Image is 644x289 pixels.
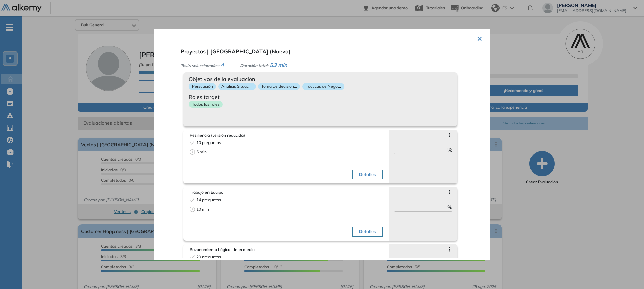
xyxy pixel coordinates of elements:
div: Widget de chat [610,257,644,289]
button: × [477,32,482,45]
span: Trabajo en Equipo [190,189,383,195]
span: check [190,254,195,260]
span: 14 preguntas [196,197,221,203]
p: Tácticas de Nego... [302,83,344,90]
p: Toma de decision... [258,83,300,90]
span: check [190,140,195,145]
span: Proyectos | [GEOGRAPHIC_DATA] (Nueva) [181,48,291,55]
span: Tests seleccionados: [181,63,219,68]
span: Duración total: [240,63,268,68]
p: Análisis Situaci... [218,83,256,90]
span: clock-circle [190,207,195,212]
p: Todos los roles [189,101,223,108]
span: % [447,203,452,211]
span: 53 min [270,62,287,68]
span: Resiliencia (versión reducida) [190,132,383,138]
span: 5 min [196,149,207,155]
span: check [190,197,195,203]
span: 10 preguntas [196,140,221,146]
span: clock-circle [190,149,195,155]
span: Roles target [189,93,452,101]
iframe: Chat Widget [610,257,644,289]
span: Razonamiento Lógico - Intermedio [190,247,383,253]
button: Detalles [352,170,382,179]
p: Persuasión [189,83,216,90]
span: % [447,146,452,154]
span: Objetivos de la evaluación [189,75,452,83]
span: 20 preguntas [196,254,221,260]
span: 10 min [196,206,209,212]
button: Detalles [352,227,382,237]
span: 4 [221,62,224,68]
